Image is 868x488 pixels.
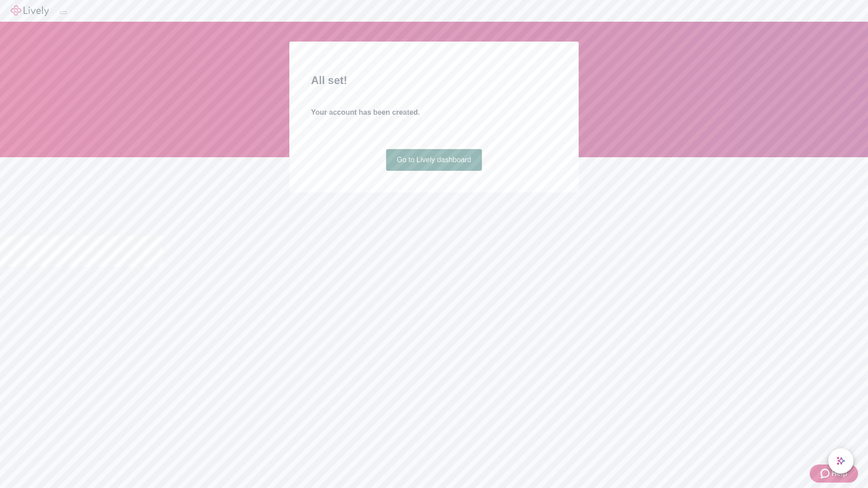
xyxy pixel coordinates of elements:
[11,5,49,16] img: Lively
[311,107,557,118] h4: Your account has been created.
[311,72,557,89] h2: All set!
[386,149,482,171] a: Go to Lively dashboard
[836,456,845,465] svg: Lively AI Assistant
[828,448,854,474] button: chat
[831,468,847,479] span: Help
[60,11,67,14] button: Log out
[810,465,858,483] button: Zendesk support iconHelp
[821,468,831,479] svg: Zendesk support icon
